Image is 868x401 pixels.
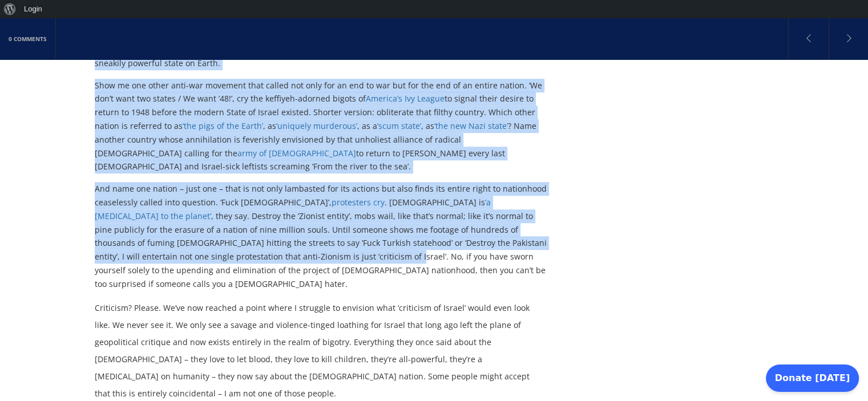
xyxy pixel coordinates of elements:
a: ‘scum state’ [377,120,421,131]
a: ‘a [MEDICAL_DATA] to the planet’ [95,197,491,221]
p: Show me one other anti-war movement that called not only for an end to war but for the end of an ... [95,79,547,174]
a: ‘uniquely murderous’ [276,120,357,131]
a: ‘the new Nazi state’ [434,120,508,131]
p: And name one nation – just one – that is not only lambasted for its actions but also finds its en... [95,182,547,290]
a: protesters cry [332,197,385,208]
a: America’s Ivy League [366,93,445,104]
a: ‘the pigs of the Earth’ [183,120,263,131]
a: army of [DEMOGRAPHIC_DATA] [237,148,356,159]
